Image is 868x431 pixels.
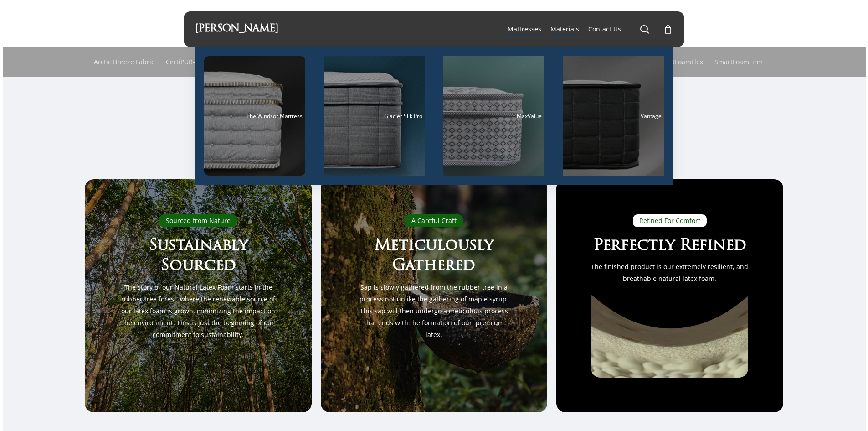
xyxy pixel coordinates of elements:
a: Vantage [563,56,664,176]
p: The finished product is our extremely resilient, and breathable natural latex foam. [591,261,748,285]
div: Refined For Comfort [633,214,707,227]
a: CertiPUR-US Certified [166,47,231,77]
a: Cart [663,24,673,34]
a: Materials [550,25,579,34]
a: Arctic Breeze Fabric [94,47,154,77]
p: The story of our Natural Latex Foam starts in the rubber tree forest, where the renewable source ... [120,281,277,341]
p: Sap is slowly gathered from the rubber tree in a process not unlike the gathering of maple syrup.... [355,281,513,341]
h3: Sustainably Sourced [120,236,277,277]
span: The Windsor Mattress [247,112,303,120]
span: MaxValue [517,112,542,120]
div: A Careful Craft [405,214,463,227]
span: Vantage [641,112,662,120]
span: Glacier Silk Pro [384,112,422,120]
a: [PERSON_NAME] [195,24,278,34]
a: Mattresses [508,25,541,34]
a: The Windsor Mattress [204,56,306,176]
a: SmartFoamFlex [657,47,703,77]
a: MaxValue [443,56,545,176]
a: Contact Us [588,25,621,34]
a: Glacier Silk Pro [324,56,425,176]
div: Sourced from Nature [159,214,237,227]
h3: Meticulously Gathered [355,236,513,277]
nav: Main Menu [503,11,673,47]
a: SmartFoamFirm [714,47,763,77]
h3: Perfectly Refined [591,236,748,257]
